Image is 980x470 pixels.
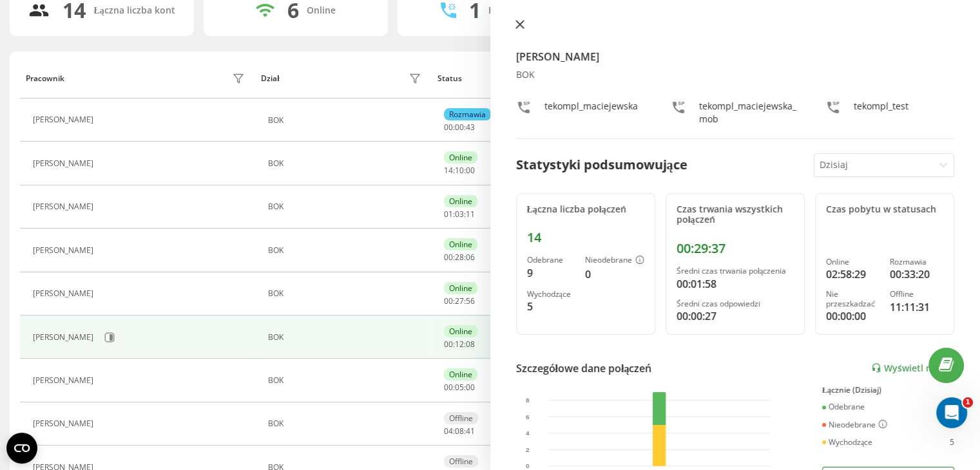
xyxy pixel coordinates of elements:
[444,297,475,306] div: : :
[466,252,475,263] span: 06
[822,386,954,395] div: Łącznie (Dzisiaj)
[527,256,575,265] div: Odebrane
[455,426,464,437] span: 08
[455,382,464,393] span: 05
[527,299,575,314] div: 5
[268,202,425,211] div: BOK
[444,455,478,467] div: Offline
[677,267,794,276] div: Średni czas trwania połączenia
[516,70,955,80] div: BOK
[33,246,97,255] div: [PERSON_NAME]
[527,290,575,299] div: Wychodzące
[516,361,652,376] div: Szczegółowe dane połączeń
[826,308,879,324] div: 00:00:00
[33,159,97,168] div: [PERSON_NAME]
[444,282,477,294] div: Online
[527,265,575,281] div: 9
[444,166,475,175] div: : :
[527,204,644,215] div: Łączna liczba połączeń
[6,433,37,464] button: Open CMP widget
[890,258,943,267] div: Rozmawia
[33,376,97,385] div: [PERSON_NAME]
[268,419,425,428] div: BOK
[268,116,425,125] div: BOK
[516,155,687,174] div: Statystyki podsumowujące
[444,368,477,381] div: Online
[455,165,464,176] span: 10
[699,100,800,126] div: tekompl_maciejewska_mob
[444,426,453,437] span: 04
[466,382,475,393] span: 00
[444,427,475,436] div: : :
[444,253,475,262] div: : :
[444,252,453,263] span: 00
[527,230,644,245] div: 14
[268,289,425,298] div: BOK
[33,333,97,342] div: [PERSON_NAME]
[444,382,453,393] span: 00
[677,276,794,292] div: 00:01:58
[444,296,453,306] span: 00
[444,412,478,424] div: Offline
[526,397,530,404] text: 8
[950,438,954,447] div: 5
[26,74,64,83] div: Pracownik
[455,296,464,306] span: 27
[444,383,475,392] div: : :
[444,339,453,350] span: 00
[455,339,464,350] span: 12
[33,115,97,124] div: [PERSON_NAME]
[488,5,540,16] div: Rozmawiają
[890,290,943,299] div: Offline
[261,74,279,83] div: Dział
[33,419,97,428] div: [PERSON_NAME]
[466,209,475,220] span: 11
[677,241,794,256] div: 00:29:37
[268,376,425,385] div: BOK
[677,204,794,226] div: Czas trwania wszystkich połączeń
[444,122,453,133] span: 00
[526,413,530,420] text: 6
[466,426,475,437] span: 41
[455,122,464,133] span: 00
[268,159,425,168] div: BOK
[544,100,638,126] div: tekompl_maciejewska
[455,252,464,263] span: 28
[822,420,887,430] div: Nieodebrane
[466,296,475,306] span: 56
[268,246,425,255] div: BOK
[466,165,475,176] span: 00
[526,462,530,469] text: 0
[444,340,475,349] div: : :
[268,333,425,342] div: BOK
[890,299,943,315] div: 11:11:31
[33,202,97,211] div: [PERSON_NAME]
[826,258,879,267] div: Online
[444,209,453,220] span: 01
[444,165,453,176] span: 14
[677,299,794,308] div: Średni czas odpowiedzi
[854,100,908,126] div: tekompl_test
[444,195,477,207] div: Online
[585,267,644,282] div: 0
[516,49,955,64] h4: [PERSON_NAME]
[466,339,475,350] span: 08
[677,308,794,324] div: 00:00:27
[822,438,872,447] div: Wychodzące
[307,5,336,16] div: Online
[890,267,943,282] div: 00:33:20
[437,74,462,83] div: Status
[444,238,477,250] div: Online
[444,123,475,132] div: : :
[444,108,491,120] div: Rozmawia
[444,151,477,164] div: Online
[526,446,530,453] text: 2
[93,5,175,16] div: Łączna liczba kont
[826,267,879,282] div: 02:58:29
[455,209,464,220] span: 03
[444,210,475,219] div: : :
[826,290,879,308] div: Nie przeszkadzać
[526,429,530,437] text: 4
[466,122,475,133] span: 43
[444,325,477,337] div: Online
